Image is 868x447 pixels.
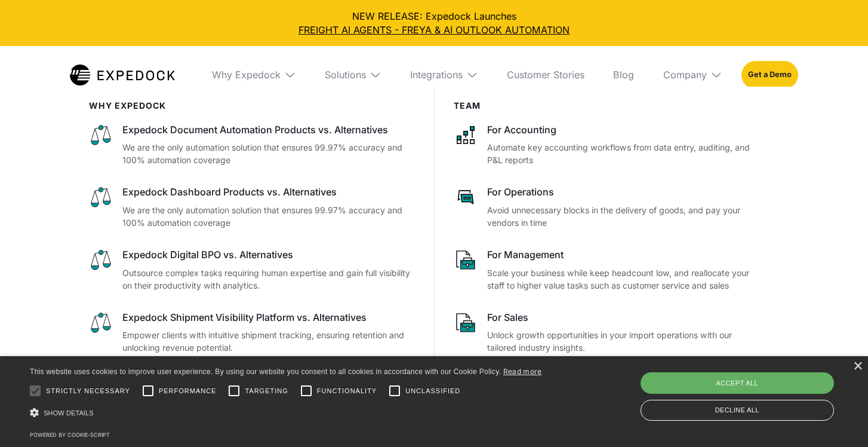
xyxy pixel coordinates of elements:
a: For AccountingAutomate key accounting workflows from data entry, auditing, and P&L reports [454,123,760,167]
a: Read more [503,367,542,376]
span: Functionality [317,386,377,396]
p: Avoid unnecessary blocks in the delivery of goods, and pay your vendors in time [487,204,760,229]
span: Strictly necessary [46,386,130,396]
p: Outsource complex tasks requiring human expertise and gain full visibility on their productivity ... [122,267,415,292]
div: Decline all [641,400,835,421]
iframe: Chat Widget [808,390,868,447]
div: For Management [487,248,760,261]
div: Close [853,362,862,371]
div: Solutions [325,69,366,81]
span: Performance [159,386,217,396]
span: Show details [44,409,94,417]
a: For ManagementScale your business while keep headcount low, and reallocate your staff to higher v... [454,248,760,292]
div: Accept all [641,372,835,394]
a: Expedock Dashboard Products vs. AlternativesWe are the only automation solution that ensures 99.9... [89,185,415,229]
p: Empower clients with intuitive shipment tracking, ensuring retention and unlocking revenue potent... [122,329,415,354]
div: WHy Expedock [89,101,415,111]
div: For Sales [487,311,760,324]
a: FREIGHT AI AGENTS - FREYA & AI OUTLOOK AUTOMATION [10,23,858,36]
span: Targeting [245,386,288,396]
a: Powered by cookie-script [30,431,110,438]
div: Integrations [410,69,463,81]
a: Expedock Digital BPO vs. AlternativesOutsource complex tasks requiring human expertise and gain f... [89,248,415,292]
a: Expedock Shipment Visibility Platform vs. AlternativesEmpower clients with intuitive shipment tra... [89,311,415,354]
p: Unlock growth opportunities in your import operations with our tailored industry insights. [487,329,760,354]
a: For SalesUnlock growth opportunities in your import operations with our tailored industry insights. [454,311,760,354]
a: For OperationsAvoid unnecessary blocks in the delivery of goods, and pay your vendors in time [454,185,760,229]
div: For Accounting [487,123,760,136]
div: Expedock Shipment Visibility Platform vs. Alternatives [122,311,415,324]
div: Show details [30,405,542,421]
p: Automate key accounting workflows from data entry, auditing, and P&L reports [487,141,760,166]
a: Blog [604,46,644,103]
div: Why Expedock [202,46,306,103]
div: Integrations [401,46,488,103]
a: Expedock Document Automation Products vs. AlternativesWe are the only automation solution that en... [89,123,415,167]
span: Unclassified [405,386,460,396]
a: Customer Stories [497,46,594,103]
a: Get a Demo [741,61,798,89]
div: Expedock Dashboard Products vs. Alternatives [122,185,415,198]
div: Solutions [315,46,391,103]
div: Team [454,101,760,111]
p: We are the only automation solution that ensures 99.97% accuracy and 100% automation coverage [122,141,415,166]
p: Scale your business while keep headcount low, and reallocate your staff to higher value tasks suc... [487,267,760,292]
div: NEW RELEASE: Expedock Launches [10,10,858,36]
div: Company [663,69,707,81]
p: We are the only automation solution that ensures 99.97% accuracy and 100% automation coverage [122,204,415,229]
div: Why Expedock [212,69,281,81]
div: Company [654,46,732,103]
div: For Operations [487,185,760,198]
div: Expedock Digital BPO vs. Alternatives [122,248,415,261]
div: Expedock Document Automation Products vs. Alternatives [122,123,415,136]
span: This website uses cookies to improve user experience. By using our website you consent to all coo... [30,368,501,376]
